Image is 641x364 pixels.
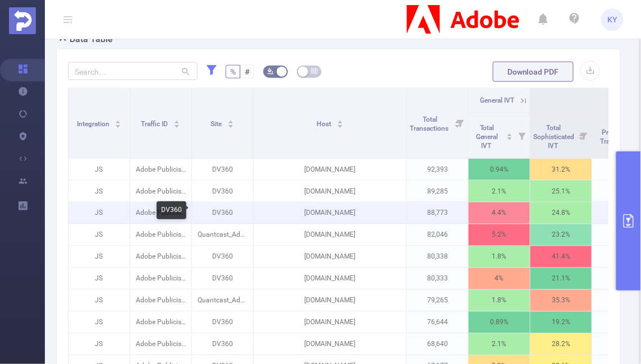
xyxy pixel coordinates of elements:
i: icon: caret-up [337,119,344,122]
i: icon: caret-down [115,123,121,127]
span: Total Sophisticated IVT [533,124,574,150]
span: % [230,67,236,76]
i: icon: caret-up [115,119,121,122]
p: [DOMAIN_NAME] [254,312,406,333]
p: Adobe Publicis Emea Tier 2 [34288] [130,312,191,333]
p: 68,640 [407,334,468,355]
p: 28.2% [530,334,592,355]
span: # [245,67,250,76]
span: Total Transactions [410,116,450,132]
div: Sort [173,119,180,126]
p: [DOMAIN_NAME] [254,224,406,246]
i: icon: caret-down [174,123,180,127]
i: icon: table [311,68,318,75]
p: 0.94% [469,159,530,180]
p: 5.2% [469,224,530,246]
span: General IVT [480,96,514,104]
p: 1.8% [469,246,530,268]
span: Site [211,120,224,128]
i: icon: caret-down [507,136,513,139]
p: 4.4% [469,202,530,224]
i: Filter menu [576,113,592,158]
p: DV360 [192,159,253,180]
div: Sort [115,119,121,126]
p: [DOMAIN_NAME] [254,246,406,268]
p: JS [68,246,130,268]
img: Protected Media [9,7,36,34]
p: DV360 [192,268,253,289]
p: DV360 [192,334,253,355]
p: Quantcast_AdobeDyn [192,224,253,246]
p: JS [68,224,130,246]
p: JS [68,202,130,224]
i: icon: caret-up [507,132,513,135]
i: Filter menu [452,88,468,158]
p: Adobe Publicis Emea Tier 1 [27133] [130,290,191,311]
p: Adobe Publicis Emea Tier 3 [34289] [130,181,191,202]
i: icon: caret-down [337,123,344,127]
p: 1.8% [469,290,530,311]
i: icon: caret-up [228,119,234,122]
p: 25.1% [530,181,592,202]
i: icon: caret-up [174,119,180,122]
p: 80,333 [407,268,468,289]
div: Sort [337,119,344,126]
span: Traffic ID [141,120,170,128]
p: 92,393 [407,159,468,180]
p: [DOMAIN_NAME] [254,290,406,311]
button: Download PDF [493,62,574,82]
p: 4% [469,268,530,289]
p: 19.2% [530,312,592,333]
p: 23.2% [530,224,592,246]
p: 76,644 [407,312,468,333]
p: 35.3% [530,290,592,311]
div: DV360 [157,201,186,219]
span: Integration [77,120,111,128]
p: 88,773 [407,202,468,224]
div: Sort [506,132,513,139]
p: Adobe Publicis Emea Tier 1 [27133] [130,246,191,268]
i: icon: caret-down [228,123,234,127]
p: 80,338 [407,246,468,268]
span: Host [317,120,333,128]
p: 89,285 [407,181,468,202]
p: 21.1% [530,268,592,289]
p: Adobe Publicis Emea Tier 1 [27133] [130,224,191,246]
p: 24.8% [530,202,592,224]
i: icon: bg-colors [267,68,274,75]
div: Sort [227,119,234,126]
p: [DOMAIN_NAME] [254,159,406,180]
span: Total General IVT [476,124,498,150]
p: DV360 [192,181,253,202]
p: 41.4% [530,246,592,268]
p: Adobe Publicis Emea Tier 1 [27133] [130,202,191,224]
p: JS [68,334,130,355]
p: 31.2% [530,159,592,180]
p: 2.1% [469,334,530,355]
p: JS [68,181,130,202]
p: DV360 [192,312,253,333]
p: [DOMAIN_NAME] [254,181,406,202]
span: Proxy Traffic [600,128,621,145]
p: [DOMAIN_NAME] [254,334,406,355]
p: DV360 [192,246,253,268]
i: Filter menu [514,113,530,158]
h2: Data Table [70,33,113,46]
p: Adobe Publicis Emea Tier 2 [34288] [130,268,191,289]
p: JS [68,290,130,311]
p: Adobe Publicis Emea Tier 1 [27133] [130,159,191,180]
p: [DOMAIN_NAME] [254,268,406,289]
p: DV360 [192,202,253,224]
span: KY [608,8,617,31]
p: 0.89% [469,312,530,333]
p: JS [68,312,130,333]
p: JS [68,268,130,289]
p: Adobe Publicis Emea Tier 1 [27133] [130,334,191,355]
p: Quantcast_AdobeDyn [192,290,253,311]
p: 82,046 [407,224,468,246]
p: [DOMAIN_NAME] [254,202,406,224]
p: 2.1% [469,181,530,202]
input: Search... [68,62,198,80]
p: 79,265 [407,290,468,311]
p: JS [68,159,130,180]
